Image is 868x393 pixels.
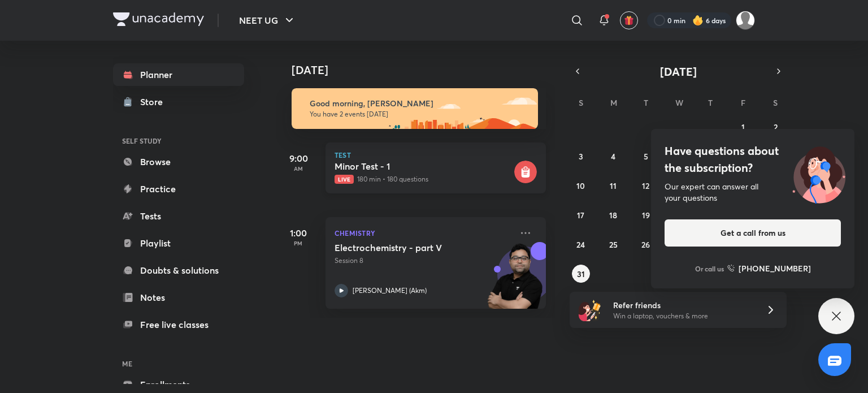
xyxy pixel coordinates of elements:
[113,354,244,373] h6: ME
[783,142,854,204] img: ttu_illustration_new.svg
[113,232,244,254] a: Playlist
[624,15,634,25] img: avatar
[613,311,752,321] p: Win a laptop, vouchers & more
[637,147,655,165] button: August 5, 2025
[335,226,512,240] p: Chemistry
[576,180,585,191] abbr: August 10, 2025
[335,152,537,158] p: Test
[113,205,244,227] a: Tests
[642,180,649,191] abbr: August 12, 2025
[637,206,655,224] button: August 19, 2025
[335,256,512,266] p: Session 8
[665,219,841,247] button: Get a call from us
[310,98,528,109] h6: Good morning, [PERSON_NAME]
[113,90,244,113] a: Store
[335,161,512,172] h5: Minor Test - 1
[335,175,354,184] span: Live
[695,264,724,274] p: Or call us
[579,151,583,162] abbr: August 3, 2025
[113,286,244,309] a: Notes
[310,110,528,119] p: You have 2 events [DATE]
[113,131,244,150] h6: SELF STUDY
[113,12,204,26] img: Company Logo
[644,151,648,162] abbr: August 5, 2025
[604,147,622,165] button: August 4, 2025
[113,150,244,173] a: Browse
[585,63,771,79] button: [DATE]
[741,122,745,132] abbr: August 1, 2025
[292,63,557,77] h4: [DATE]
[577,210,584,221] abbr: August 17, 2025
[353,286,427,296] p: [PERSON_NAME] (Akm)
[276,240,321,247] p: PM
[579,97,583,108] abbr: Sunday
[113,259,244,282] a: Doubts & solutions
[335,242,475,253] h5: Electrochemistry - part V
[766,118,784,136] button: August 2, 2025
[579,299,601,321] img: referral
[576,239,585,250] abbr: August 24, 2025
[604,206,622,224] button: August 18, 2025
[232,9,303,32] button: NEET UG
[484,242,546,320] img: unacademy
[276,165,321,172] p: AM
[637,235,655,253] button: August 26, 2025
[572,235,590,253] button: August 24, 2025
[113,313,244,336] a: Free live classes
[604,176,622,195] button: August 11, 2025
[774,122,778,132] abbr: August 2, 2025
[675,97,683,108] abbr: Wednesday
[610,180,617,191] abbr: August 11, 2025
[665,142,841,176] h4: Have questions about the subscription?
[113,63,244,86] a: Planner
[335,174,512,184] p: 180 min • 180 questions
[609,210,617,221] abbr: August 18, 2025
[610,97,617,108] abbr: Monday
[140,95,170,109] div: Store
[741,97,745,108] abbr: Friday
[572,265,590,283] button: August 31, 2025
[644,97,648,108] abbr: Tuesday
[577,269,585,279] abbr: August 31, 2025
[660,64,697,79] span: [DATE]
[292,88,538,129] img: morning
[727,262,811,274] a: [PHONE_NUMBER]
[665,181,841,204] div: Our expert can answer all your questions
[613,299,752,311] h6: Refer friends
[620,11,638,29] button: avatar
[113,178,244,200] a: Practice
[736,11,755,30] img: surabhi
[692,15,704,26] img: streak
[276,152,321,165] h5: 9:00
[642,210,650,221] abbr: August 19, 2025
[572,206,590,224] button: August 17, 2025
[708,97,713,108] abbr: Thursday
[641,239,650,250] abbr: August 26, 2025
[276,226,321,240] h5: 1:00
[572,176,590,195] button: August 10, 2025
[734,118,752,136] button: August 1, 2025
[572,147,590,165] button: August 3, 2025
[611,151,615,162] abbr: August 4, 2025
[739,262,811,274] h6: [PHONE_NUMBER]
[773,97,778,108] abbr: Saturday
[637,176,655,195] button: August 12, 2025
[604,235,622,253] button: August 25, 2025
[113,12,204,29] a: Company Logo
[609,239,618,250] abbr: August 25, 2025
